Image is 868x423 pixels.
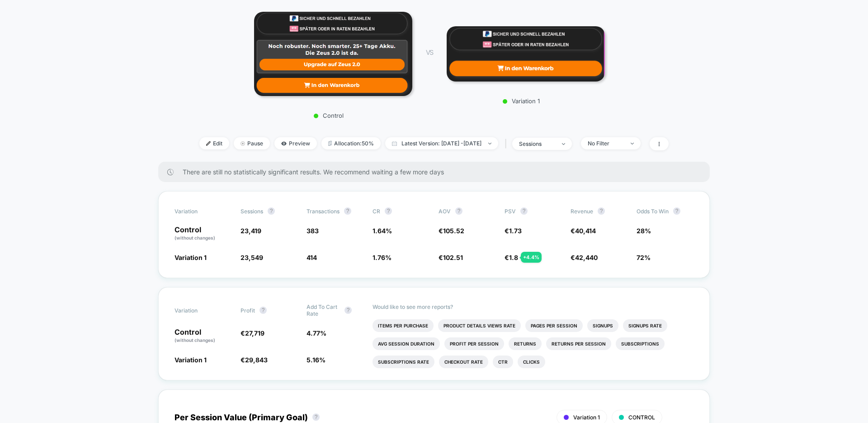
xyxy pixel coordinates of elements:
[439,208,451,215] span: AOV
[673,207,680,215] button: ?
[241,227,261,235] span: 23,419
[505,227,522,235] span: €
[241,329,264,337] span: €
[521,252,542,263] div: + 4.4 %
[373,337,440,350] li: Avg Session Duration
[509,227,522,235] span: 1.73
[307,208,340,215] span: Transactions
[241,208,263,215] span: Sessions
[573,414,600,421] span: Variation 1
[505,208,516,215] span: PSV
[509,254,518,261] span: 1.8
[328,141,332,146] img: rebalance
[443,227,464,235] span: 105.52
[616,337,665,350] li: Subscriptions
[525,319,583,332] li: Pages Per Session
[631,143,634,144] img: end
[373,254,392,261] span: 1.76 %
[447,26,605,81] img: Variation 1 main
[344,207,351,215] button: ?
[575,254,598,261] span: 42,440
[373,303,693,310] p: Would like to see more reports?
[175,356,207,364] span: Variation 1
[175,328,231,344] p: Control
[637,227,651,235] span: 28%
[442,97,600,105] p: Variation 1
[598,207,605,215] button: ?
[392,141,397,146] img: calendar
[438,319,521,332] li: Product Details Views Rate
[588,140,624,147] div: No Filter
[439,227,464,235] span: €
[509,337,542,350] li: Returns
[241,254,263,261] span: 23,549
[571,227,596,235] span: €
[307,329,326,337] span: 4.77 %
[628,414,655,421] span: CONTROL
[274,137,317,149] span: Preview
[175,337,215,343] span: (without changes)
[245,356,268,364] span: 29,843
[175,207,224,215] span: Variation
[444,337,504,350] li: Profit Per Session
[175,254,207,261] span: Variation 1
[493,356,513,368] li: Ctr
[183,168,692,176] span: There are still no statistically significant results. We recommend waiting a few more days
[175,235,215,240] span: (without changes)
[307,227,319,235] span: 383
[571,254,598,261] span: €
[519,140,555,147] div: sessions
[307,254,317,261] span: 414
[245,329,264,337] span: 27,719
[344,307,352,314] button: ?
[373,356,434,368] li: Subscriptions Rate
[571,208,593,215] span: Revenue
[443,254,463,261] span: 102.51
[385,207,392,215] button: ?
[307,356,325,364] span: 5.16 %
[175,303,224,317] span: Variation
[518,356,545,368] li: Clicks
[175,226,231,241] p: Control
[268,207,275,215] button: ?
[439,254,463,261] span: €
[385,137,498,149] span: Latest Version: [DATE] - [DATE]
[373,319,434,332] li: Items Per Purchase
[562,143,565,145] img: end
[455,207,462,215] button: ?
[241,141,245,146] img: end
[241,307,255,314] span: Profit
[373,208,380,215] span: CR
[439,356,488,368] li: Checkout Rate
[259,307,267,314] button: ?
[199,137,229,149] span: Edit
[250,112,408,119] p: Control
[254,12,412,96] img: Control main
[503,137,512,150] span: |
[637,254,651,261] span: 72%
[637,207,686,215] span: Odds to Win
[206,141,211,146] img: edit
[505,254,518,261] span: €
[307,303,340,317] span: Add To Cart Rate
[426,48,433,56] span: VS
[488,143,491,144] img: end
[373,227,392,235] span: 1.64 %
[312,413,320,421] button: ?
[623,319,667,332] li: Signups Rate
[241,356,268,364] span: €
[587,319,618,332] li: Signups
[520,207,528,215] button: ?
[321,137,381,149] span: Allocation: 50%
[234,137,270,149] span: Pause
[575,227,596,235] span: 40,414
[546,337,611,350] li: Returns Per Session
